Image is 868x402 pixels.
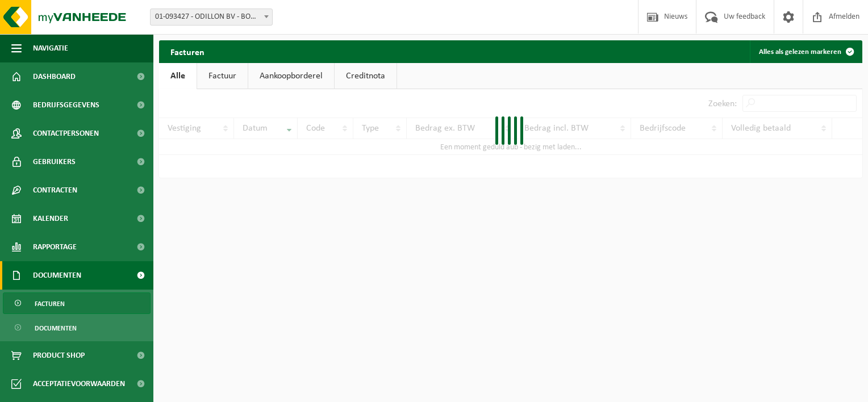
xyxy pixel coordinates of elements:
[197,63,248,89] a: Factuur
[33,62,76,91] span: Dashboard
[35,317,77,339] span: Documenten
[33,233,77,261] span: Rapportage
[750,40,861,63] button: Alles als gelezen markeren
[3,317,151,338] a: Documenten
[33,261,81,290] span: Documenten
[248,63,334,89] a: Aankoopborderel
[33,148,76,176] span: Gebruikers
[33,91,99,119] span: Bedrijfsgegevens
[35,293,65,315] span: Facturen
[159,40,216,62] h2: Facturen
[151,9,272,25] span: 01-093427 - ODILLON BV - BOOM
[33,119,99,148] span: Contactpersonen
[335,63,397,89] a: Creditnota
[159,63,197,89] a: Alle
[33,176,77,204] span: Contracten
[33,370,125,398] span: Acceptatievoorwaarden
[33,204,68,233] span: Kalender
[150,9,273,26] span: 01-093427 - ODILLON BV - BOOM
[33,34,68,62] span: Navigatie
[33,341,85,370] span: Product Shop
[3,292,151,314] a: Facturen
